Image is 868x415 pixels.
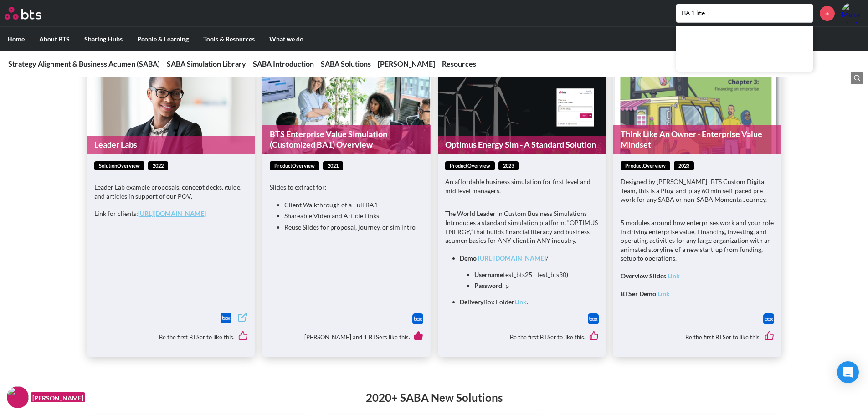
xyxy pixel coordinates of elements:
div: Be the first BTSer to like this. [621,324,774,350]
strong: Demo [460,254,477,262]
img: Box logo [412,313,423,324]
a: Download file from Box [221,313,231,323]
a: Leader Labs [87,136,255,154]
p: 5 modules around how enterprises work and your role in driving enterprise value. Financing, inves... [621,218,774,263]
a: Link [514,298,527,306]
a: Download file from Box [412,313,423,324]
a: Go home [5,7,58,20]
img: Box logo [588,313,599,324]
a: Strategy Alignment & Business Acumen (SABA) [8,59,160,68]
li: Shareable Video and Article Links [284,211,416,220]
a: External link [237,312,248,325]
label: People & Learning [130,27,196,51]
p: Slides to extract for: [270,183,423,192]
li: test_bts25 - test_bts30) [474,270,584,279]
div: Open Intercom Messenger [837,361,859,383]
a: Download file from Box [588,313,599,324]
span: 2022 [148,161,168,171]
span: 2023 [674,161,694,171]
p: The World Leader in Custom Business Simulations Introduces a standard simulation platform, “OPTIM... [445,209,599,245]
a: BTS Enterprise Value Simulation (Customized BA1) Overview [262,125,431,154]
a: [URL][DOMAIN_NAME] [138,210,206,217]
a: [URL][DOMAIN_NAME] [478,254,546,262]
li: Box Folder . [460,297,591,307]
a: SABA Solutions [321,59,371,68]
label: About BTS [32,27,77,51]
a: SABA Simulation Library [167,59,246,68]
a: Resources [442,59,476,68]
span: productOverview [445,161,495,171]
span: 2023 [498,161,519,171]
strong: BTSer Demo [621,290,656,297]
figcaption: [PERSON_NAME] [31,392,85,403]
li: Client Walkthrough of a Full BA1 [284,200,416,210]
li: Reuse Slides for proposal, journey, or sim intro [284,223,416,232]
label: Sharing Hubs [77,27,130,51]
span: productOverview [270,161,319,171]
a: Link [668,272,680,280]
div: Be the first BTSer to like this. [94,324,248,350]
a: Think Like An Owner - Enterprise Value Mindset [613,125,781,154]
img: Box logo [763,313,774,324]
img: Box logo [221,313,231,323]
div: Be the first BTSer to like this. [445,324,599,350]
li: : p [474,281,584,290]
p: An affordable business simulation for first level and mid level managers. [445,177,599,195]
strong: Username [474,271,503,278]
a: SABA Introduction [253,59,314,68]
a: [PERSON_NAME] [378,59,435,68]
strong: Password [474,282,502,289]
li: / [460,254,591,290]
strong: Overview Slides [621,272,666,280]
a: Optimus Energy Sim - A Standard Solution [438,136,606,154]
a: Download file from Box [763,313,774,324]
a: Profile [842,2,863,24]
p: Leader Lab example proposals, concept decks, guide, and articles in support of our POV. [94,183,248,200]
strong: Delivery [460,298,483,306]
a: + [820,6,835,21]
span: productOverview [621,161,670,171]
img: BTS Logo [5,7,41,20]
img: Malte Klocke [842,2,863,24]
a: Link [657,290,670,297]
div: [PERSON_NAME] and 1 BTSers like this. [270,324,423,350]
label: Tools & Resources [196,27,262,51]
span: solutionOverview [94,161,144,171]
p: Designed by [PERSON_NAME]+BTS Custom Digital Team, this is a Plug-and-play 60 min self-paced pre-... [621,177,774,204]
img: F [7,386,29,408]
span: 2021 [323,161,343,171]
p: Link for clients: [94,209,248,218]
label: What we do [262,27,311,51]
